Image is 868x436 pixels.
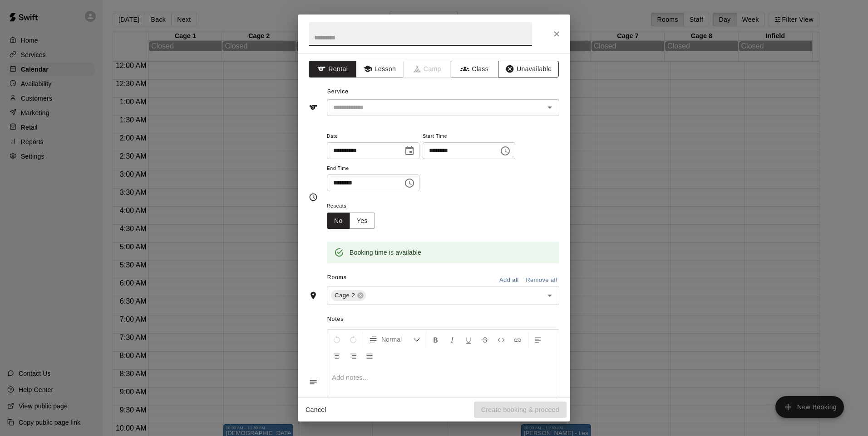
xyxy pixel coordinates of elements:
button: Rental [309,61,356,78]
button: Choose time, selected time is 10:00 AM [400,174,419,192]
button: Justify Align [362,348,377,364]
span: Service [327,88,349,95]
span: Normal [381,335,413,344]
span: Cage 2 [331,291,359,300]
button: No [327,213,350,229]
span: Date [327,131,419,143]
button: Format Italics [444,331,460,348]
svg: Timing [309,193,318,202]
button: Choose date, selected date is Aug 16, 2025 [400,142,419,160]
span: End Time [327,163,419,175]
svg: Rooms [309,291,318,300]
button: Open [543,289,556,302]
button: Format Strikethrough [477,331,493,348]
button: Redo [345,331,361,348]
span: Camps can only be created in the Services page [404,61,451,78]
button: Unavailable [498,61,559,78]
button: Format Underline [461,331,476,348]
button: Class [451,61,498,78]
button: Choose time, selected time is 12:00 AM [496,142,514,160]
button: Center Align [329,348,345,364]
span: Rooms [327,274,347,281]
button: Cancel [301,402,330,418]
div: outlined button group [327,213,375,229]
button: Remove all [523,273,559,287]
button: Add all [494,273,523,287]
span: Notes [327,312,559,327]
button: Insert Code [493,331,509,348]
svg: Notes [309,378,318,387]
span: Repeats [327,200,382,213]
div: Cage 2 [331,290,366,301]
button: Open [543,101,556,114]
div: Booking time is available [350,244,421,261]
button: Yes [350,213,375,229]
button: Left Align [530,331,546,348]
button: Lesson [356,61,404,78]
button: Close [548,26,565,42]
button: Undo [329,331,345,348]
button: Format Bold [428,331,444,348]
button: Right Align [345,348,361,364]
svg: Service [309,103,318,112]
span: Start Time [423,131,515,143]
button: Formatting Options [365,331,424,348]
button: Insert Link [510,331,525,348]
